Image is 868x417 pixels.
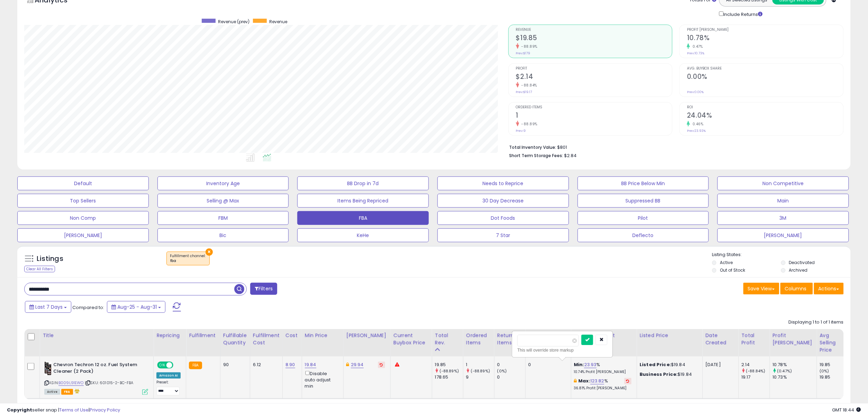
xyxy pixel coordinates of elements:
div: % [574,362,632,374]
p: Listing States: [712,252,851,258]
div: ASIN: [44,362,148,394]
div: Fulfillment Cost [253,332,280,346]
a: 8.90 [286,361,295,368]
div: Fulfillment [189,332,217,339]
div: Title [43,332,151,339]
small: Prev: 10.73% [687,51,704,55]
a: Privacy Policy [90,407,120,413]
small: -88.89% [519,121,538,127]
small: (-88.84%) [746,368,766,374]
div: 90 [223,362,245,368]
span: Avg. Buybox Share [687,67,843,71]
div: 19.85 [820,374,848,380]
label: Active [720,260,733,265]
th: The percentage added to the cost of goods (COGS) that forms the calculator for Min & Max prices. [571,329,637,356]
i: hazardous material [73,389,80,393]
span: Profit [PERSON_NAME] [687,28,843,32]
div: 0 [528,362,566,368]
span: Profit [516,67,672,71]
div: $19.84 [640,362,697,368]
button: Default [17,176,149,190]
span: Revenue [269,19,287,25]
b: Chevron Techron 12 oz. Fuel System Cleaner (2 Pack) [53,362,137,376]
a: 23.93 [584,361,597,368]
button: [PERSON_NAME] [717,228,849,242]
span: 2025-09-8 18:44 GMT [832,407,861,413]
li: $801 [509,143,839,151]
h2: 0.00% [687,73,843,82]
a: 19.84 [305,361,316,368]
small: (0%) [497,368,507,374]
div: [PERSON_NAME] [346,332,388,339]
button: Suppressed BB [578,194,709,208]
small: (-88.89%) [471,368,490,374]
div: Returned Items [497,332,523,346]
small: Prev: $19.17 [516,90,532,94]
div: 0 [497,374,525,380]
button: Non Competitive [717,176,849,190]
a: 123.82 [590,378,604,384]
div: 9 [466,374,494,380]
small: -88.89% [519,44,538,49]
span: $2.84 [564,152,577,159]
button: Main [717,194,849,208]
small: -88.84% [519,83,537,88]
button: Top Sellers [17,194,149,208]
h2: 24.04% [687,111,843,121]
label: Archived [789,267,807,273]
button: Dot Foods [437,211,569,225]
div: Current Buybox Price [394,332,429,346]
b: Business Price: [640,371,678,378]
span: ON [158,362,166,368]
div: [DATE] [706,362,733,368]
small: Prev: 23.93% [687,129,706,133]
span: Aug-25 - Aug-31 [117,303,157,310]
div: Amazon AI [156,372,181,379]
div: fba [170,259,206,263]
div: Preset: [156,380,181,396]
button: Inventory Age [157,176,289,190]
h2: 10.78% [687,34,843,43]
div: Fulfillable Quantity [223,332,247,346]
img: 51I2GiHMgDL._SL40_.jpg [44,362,52,375]
div: $19.84 [640,371,697,378]
span: Revenue [516,28,672,32]
label: Out of Stock [720,267,745,273]
h2: $2.14 [516,73,672,82]
small: (0.47%) [777,368,792,374]
button: × [206,248,213,256]
div: Displaying 1 to 1 of 1 items [789,319,844,326]
div: Min Price [305,332,341,339]
small: Prev: 0.00% [687,90,704,94]
button: Actions [814,283,844,294]
button: BB Drop in 7d [297,176,429,190]
div: Total Rev. [435,332,460,346]
small: (-88.89%) [440,368,459,374]
div: Include Returns [714,10,771,18]
small: 0.46% [690,121,704,127]
h2: 1 [516,111,672,121]
button: Bic [157,228,289,242]
span: Ordered Items [516,106,672,109]
div: 19.85 [820,362,848,368]
button: Non Comp [17,211,149,225]
div: 19.17 [742,374,770,380]
div: 0 [497,362,525,368]
div: Profit [PERSON_NAME] [773,332,814,346]
span: Compared to: [72,304,104,311]
button: 3M [717,211,849,225]
div: Total Profit [742,332,767,346]
button: Selling @ Max [157,194,289,208]
small: Prev: 9 [516,129,526,133]
span: Fulfillment channel : [170,253,206,264]
div: 10.73% [773,374,817,380]
button: 7 Star [437,228,569,242]
div: Date Created [706,332,736,346]
div: 2.14 [742,362,770,368]
div: Repricing [156,332,183,339]
span: OFF [172,362,183,368]
b: Min: [574,361,585,368]
div: Markup on Cost [574,332,634,339]
span: FBA [61,389,73,395]
small: Prev: $179 [516,51,531,55]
